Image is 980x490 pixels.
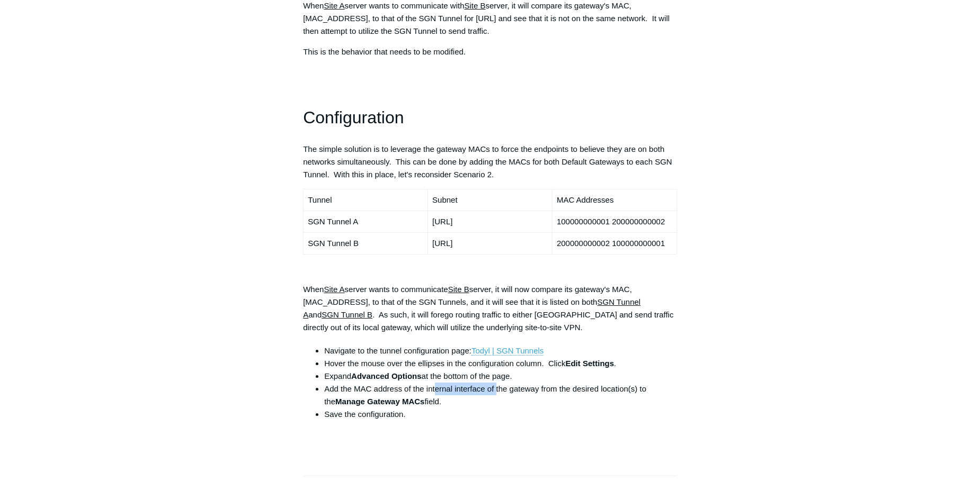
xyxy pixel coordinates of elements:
[304,232,428,254] td: SGN Tunnel B
[324,383,677,408] li: Add the MAC address of the internal interface of the gateway from the desired location(s) to the ...
[303,143,677,181] p: The simple solution is to leverage the gateway MACs to force the endpoints to believe they are on...
[324,370,677,383] li: Expand at the bottom of the page.
[324,285,344,294] span: Site A
[465,1,486,10] span: Site B
[428,211,553,232] td: [URL]
[324,357,677,370] li: Hover the mouse over the ellipses in the configuration column. Click .
[552,232,676,254] td: 200000000002 100000000001
[303,297,640,319] span: SGN Tunnel A
[565,359,614,368] strong: Edit Settings
[322,310,372,319] span: SGN Tunnel B
[552,211,676,232] td: 100000000001 200000000002
[552,189,676,211] td: MAC Addresses
[303,283,677,334] p: When server wants to communicate server, it will now compare its gateway's MAC, [MAC_ADDRESS], to...
[448,285,469,294] span: Site B
[351,371,422,380] strong: Advanced Options
[428,232,553,254] td: [URL]
[324,1,344,10] span: Site A
[324,408,677,421] li: Save the configuration.
[303,46,677,58] p: This is the behavior that needs to be modified.
[335,397,424,406] strong: Manage Gateway MACs
[304,211,428,232] td: SGN Tunnel A
[304,189,428,211] td: Tunnel
[324,344,677,357] li: Navigate to the tunnel configuration page:
[303,104,677,131] h1: Configuration
[471,346,544,356] a: Todyl | SGN Tunnels
[428,189,553,211] td: Subnet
